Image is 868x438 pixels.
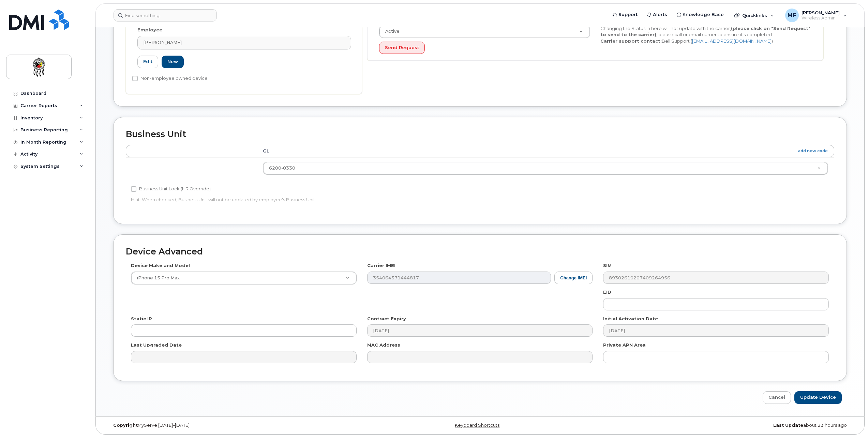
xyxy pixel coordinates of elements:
a: Knowledge Base [672,8,729,21]
strong: Copyright [113,423,138,428]
div: Quicklinks [729,9,779,22]
a: Cancel [763,391,791,404]
div: Changing the Status in here will not update with the carrier, , please call or email carrier to e... [595,25,817,44]
a: iPhone 15 Pro Max [131,272,356,284]
strong: Carrier support contact: [600,38,662,44]
label: Initial Activation Date [603,316,658,322]
label: Private APN Area [603,342,646,348]
a: New [162,56,184,68]
th: GL [257,145,834,157]
label: Contract Expiry [367,316,406,322]
input: Find something... [114,9,217,21]
a: [PERSON_NAME] [137,36,351,49]
button: Send Request [379,42,425,54]
span: iPhone 15 Pro Max [133,275,180,281]
a: Support [608,8,642,21]
label: SIM [603,262,612,269]
label: Non-employee owned device [132,74,208,83]
span: Wireless Admin [802,15,840,21]
label: MAC Address [367,342,400,348]
a: add new code [798,148,828,154]
label: EID [603,289,611,295]
label: Carrier IMEI [367,262,395,269]
input: Update Device [794,391,842,404]
strong: Last Update [773,423,803,428]
h2: Device Advanced [126,247,834,257]
a: [EMAIL_ADDRESS][DOMAIN_NAME] [692,38,772,44]
span: Knowledge Base [683,11,724,18]
label: Static IP [131,316,152,322]
a: Edit [137,56,158,68]
span: Support [618,11,638,18]
span: [PERSON_NAME] [802,10,840,15]
div: MyServe [DATE]–[DATE] [108,423,356,428]
p: Hint: When checked, Business Unit will not be updated by employee's Business Unit [131,196,593,203]
label: Device Make and Model [131,262,190,269]
button: Change IMEI [554,272,593,284]
span: [PERSON_NAME] [143,39,182,46]
a: 6200-0330 [263,162,828,174]
a: Alerts [642,8,672,21]
a: Active [379,26,590,38]
label: Employee [137,27,162,33]
input: Business Unit Lock (HR Override) [131,186,136,192]
a: Keyboard Shortcuts [455,423,499,428]
input: Non-employee owned device [132,76,138,81]
span: 6200-0330 [269,165,295,171]
span: MF [788,11,796,19]
div: about 23 hours ago [604,423,852,428]
span: Active [381,28,400,34]
label: Last Upgraded Date [131,342,182,348]
div: Maigan Fox [780,9,852,22]
span: Quicklinks [742,13,767,18]
label: Business Unit Lock (HR Override) [131,185,211,193]
h2: Business Unit [126,130,834,139]
span: Alerts [653,11,667,18]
